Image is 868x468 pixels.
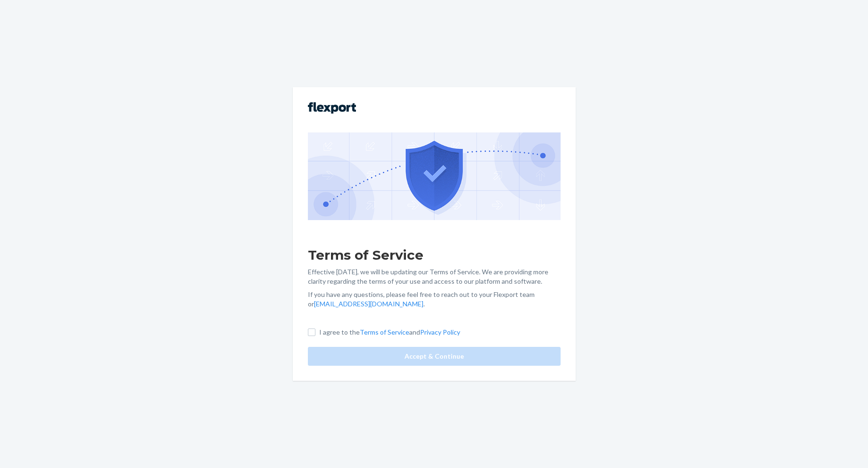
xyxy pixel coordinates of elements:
[308,290,561,309] p: If you have any questions, please feel free to reach out to your Flexport team or .
[319,328,460,337] p: I agree to the and
[308,347,561,366] button: Accept & Continue
[308,102,356,114] img: Flexport logo
[308,246,561,263] h1: Terms of Service
[314,300,423,308] a: [EMAIL_ADDRESS][DOMAIN_NAME]
[308,328,315,336] input: I agree to theTerms of ServiceandPrivacy Policy
[308,267,561,286] p: Effective [DATE], we will be updating our Terms of Service. We are providing more clarity regardi...
[308,132,561,220] img: GDPR Compliance
[420,328,460,336] a: Privacy Policy
[360,328,409,336] a: Terms of Service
